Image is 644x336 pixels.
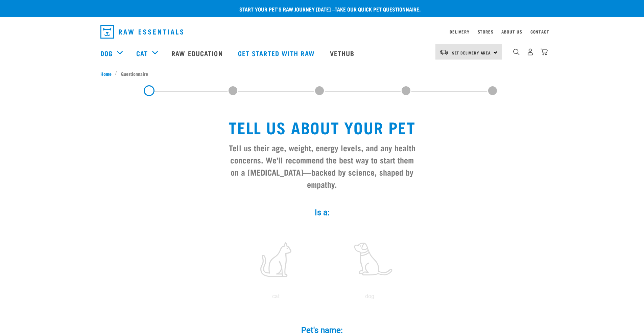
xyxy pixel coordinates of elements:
[100,48,113,58] a: Dog
[230,292,321,300] p: cat
[323,40,363,67] a: Vethub
[100,25,183,39] img: Raw Essentials Logo
[226,141,418,190] h3: Tell us their age, weight, energy levels, and any health concerns. We’ll recommend the best way t...
[221,206,424,219] label: Is a:
[226,118,418,136] h1: Tell us about your pet
[501,30,522,33] a: About Us
[231,40,323,67] a: Get started with Raw
[450,30,469,33] a: Delivery
[513,49,520,55] img: home-icon-1@2x.png
[100,70,544,77] nav: breadcrumbs
[100,70,115,77] a: Home
[100,70,112,77] span: Home
[95,22,549,41] nav: dropdown navigation
[541,48,548,55] img: home-icon@2x.png
[136,48,148,58] a: Cat
[530,30,549,33] a: Contact
[527,48,534,55] img: user.png
[324,292,415,300] p: dog
[478,30,494,33] a: Stores
[439,49,449,55] img: van-moving.png
[335,7,421,10] a: take our quick pet questionnaire.
[165,40,231,67] a: Raw Education
[452,51,491,54] span: Set Delivery Area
